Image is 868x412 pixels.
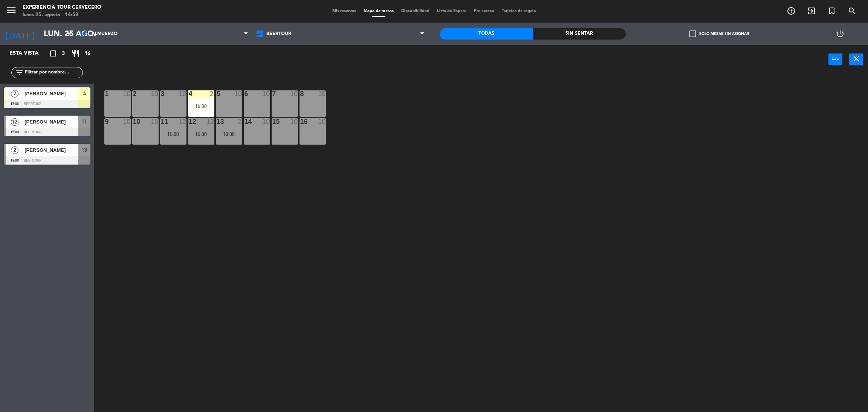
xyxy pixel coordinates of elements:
div: 10 [262,118,270,125]
i: restaurant [71,49,80,58]
div: 14 [245,118,245,125]
i: exit_to_app [807,6,816,15]
span: 2 [11,146,18,154]
div: 10 [133,118,133,125]
span: Pre-acceso [470,9,498,13]
div: 2 [237,118,242,125]
span: Mis reservas [329,9,360,13]
div: 10 [318,118,325,125]
div: 10 [262,90,270,97]
span: Tarjetas de regalo [498,9,540,13]
span: 16 [84,49,90,58]
div: 2 [209,90,214,97]
span: Beertour [266,31,291,37]
span: 3 [62,49,65,58]
div: 12 [179,118,186,125]
span: check_box_outline_blank [689,31,696,37]
span: 11 [82,117,87,126]
div: Esta vista [4,49,54,58]
div: 6 [245,90,245,97]
span: Almuerzo [92,31,118,37]
span: 4 [83,89,86,98]
div: lunes 25. agosto - 14:58 [23,11,101,19]
span: 2 [11,90,18,98]
div: Sin sentar [533,28,626,40]
div: 10 [234,90,242,97]
input: Filtrar por nombre... [24,69,83,77]
div: 15:00 [160,131,186,137]
i: search [848,6,857,15]
div: 15:00 [188,131,214,137]
div: Todas [440,28,533,40]
div: 8 [300,90,301,97]
div: 10 [151,90,158,97]
div: 9 [105,118,105,125]
div: 15:00 [188,104,214,109]
span: [PERSON_NAME] [24,146,78,154]
span: Mapa de mesas [360,9,397,13]
i: power_settings_new [836,29,845,38]
div: 10 [179,90,186,97]
div: 2 [133,90,133,97]
span: [PERSON_NAME] [24,90,78,98]
i: filter_list [15,68,24,77]
span: Disponibilidad [397,9,433,13]
span: 12 [11,118,18,126]
div: 10 [290,118,298,125]
i: arrow_drop_down [64,29,73,38]
div: 15 [272,118,273,125]
div: 1 [105,90,105,97]
span: [PERSON_NAME] [24,118,78,126]
span: 13 [82,145,87,154]
i: crop_square [49,49,58,58]
div: 10 [318,90,325,97]
i: add_circle_outline [787,6,796,15]
div: 19:00 [216,131,242,137]
div: 7 [272,90,273,97]
div: 10 [123,90,130,97]
div: 10 [123,118,130,125]
div: 12 [206,118,214,125]
label: Solo mesas sin asignar [689,31,749,37]
div: Experiencia Tour Cervecero [23,4,101,11]
i: turned_in_not [827,6,836,15]
i: power_input [831,54,840,63]
span: Lista de Espera [433,9,470,13]
div: 16 [300,118,301,125]
i: close [852,54,861,63]
div: 10 [290,90,298,97]
i: menu [6,5,17,16]
div: 10 [151,118,158,125]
